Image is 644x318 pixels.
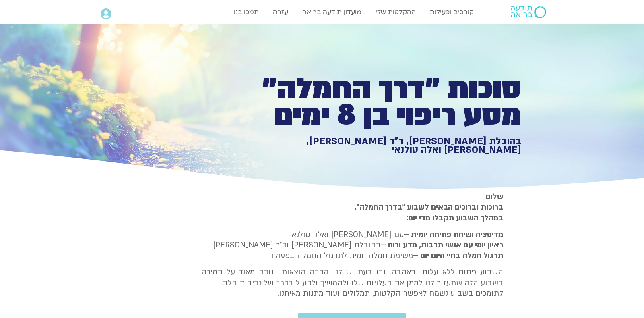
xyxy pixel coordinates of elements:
[298,4,365,20] a: מועדון תודעה בריאה
[201,267,503,299] p: השבוע פתוח ללא עלות ובאהבה. ובו בעת יש לנו הרבה הוצאות, ונודה מאוד על תמיכה בשבוע הזה שתעזור לנו ...
[426,4,478,20] a: קורסים ופעילות
[404,229,503,240] strong: מדיטציה ושיחת פתיחה יומית –
[372,4,420,20] a: ההקלטות שלי
[413,250,503,261] b: תרגול חמלה בחיי היום יום –
[230,4,263,20] a: תמכו בנו
[354,202,503,223] strong: ברוכות וברוכים הבאים לשבוע ״בדרך החמלה״. במהלך השבוע תקבלו מדי יום:
[201,229,503,261] p: עם [PERSON_NAME] ואלה טולנאי בהובלת [PERSON_NAME] וד״ר [PERSON_NAME] משימת חמלה יומית לתרגול החמל...
[381,240,503,250] b: ראיון יומי עם אנשי תרבות, מדע ורוח –
[242,76,521,129] h1: סוכות ״דרך החמלה״ מסע ריפוי בן 8 ימים
[242,137,521,154] h1: בהובלת [PERSON_NAME], ד״ר [PERSON_NAME], [PERSON_NAME] ואלה טולנאי
[269,4,292,20] a: עזרה
[486,191,503,202] strong: שלום
[511,6,546,18] img: תודעה בריאה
